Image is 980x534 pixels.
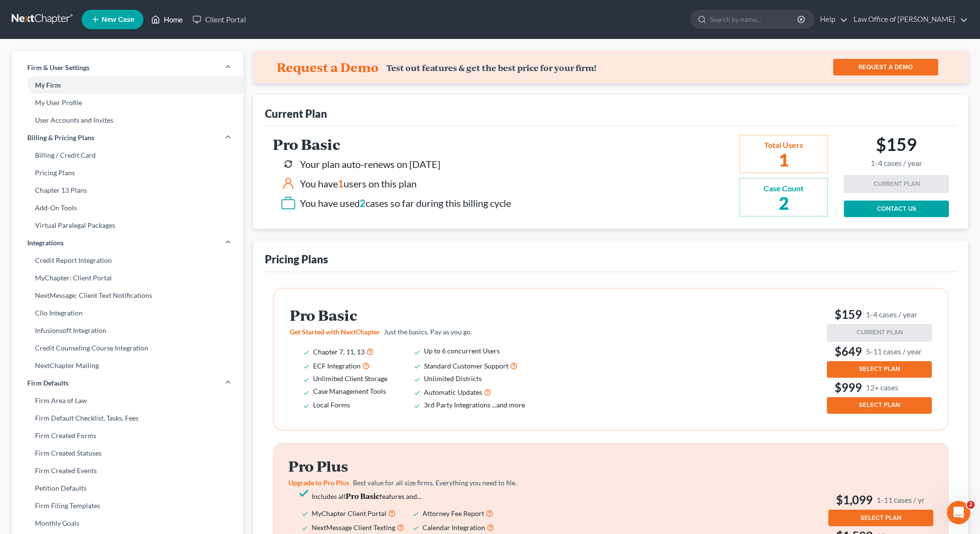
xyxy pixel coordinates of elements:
[424,347,500,355] span: Up to 6 concurrent Users
[312,509,386,517] span: MyChapter Client Portal
[360,197,366,209] span: 2
[313,374,387,383] span: Unlimited Client Storage
[12,357,244,374] a: NextChapter Mailing
[844,201,949,217] a: CONTACT US
[866,346,922,356] small: 5-11 cases / year
[424,374,482,383] span: Unlimited Districts
[313,362,361,370] span: ECF Integration
[764,194,804,212] h2: 2
[12,497,244,515] a: Firm Filing Templates
[290,307,539,323] h2: Pro Basic
[866,309,917,319] small: 1-4 cases / year
[827,344,932,359] h3: $649
[273,136,511,152] h2: Pro Basic
[300,177,417,191] div: You have users on this plan
[353,479,517,487] span: Best value for all size firms. Everything you need to file.
[312,492,421,500] span: Includes all features and...
[422,523,485,532] span: Calendar Integration
[12,462,244,479] a: Firm Created Events
[312,523,395,532] span: NextMessage Client Texting
[827,380,932,395] h3: $999
[859,365,900,373] span: SELECT PLAN
[12,322,244,339] a: Infusionsoft Integration
[764,183,804,194] div: Case Count
[288,479,349,487] span: Upgrade to Pro Plus
[12,147,244,164] a: Billing / Credit Card
[827,397,932,414] button: SELECT PLAN
[12,199,244,217] a: Add-On Tools
[492,401,525,409] span: ...and more
[827,307,932,322] h3: $159
[338,178,344,189] span: 1
[102,16,134,23] span: New Case
[265,107,327,121] div: Current Plan
[12,129,244,147] a: Billing & Pricing Plans
[764,151,804,168] h2: 1
[876,495,925,505] small: 1-11 cases / yr
[346,491,380,501] strong: Pro Basic
[27,63,89,73] span: Firm & User Settings
[12,111,244,129] a: User Accounts and Invites
[947,501,970,524] iframe: Intercom live chat
[849,11,968,28] a: Law Office of [PERSON_NAME]
[12,217,244,234] a: Virtual Paralegal Packages
[857,329,903,336] span: CURRENT PLAN
[871,159,922,168] small: 1-4 cases / year
[827,324,932,342] button: CURRENT PLAN
[265,252,328,266] div: Pricing Plans
[967,501,975,509] span: 2
[12,409,244,427] a: Firm Default Checklist, Tasks, Fees
[188,11,251,28] a: Client Portal
[859,401,900,409] span: SELECT PLAN
[27,238,64,248] span: Integrations
[277,59,379,75] h4: Request a Demo
[12,94,244,111] a: My User Profile
[12,234,244,252] a: Integrations
[12,479,244,497] a: Petition Defaults
[12,287,244,304] a: NextMessage: Client Text Notifications
[833,59,938,75] a: REQUEST A DEMO
[27,133,94,143] span: Billing & Pricing Plans
[828,510,933,526] button: SELECT PLAN
[424,388,482,396] span: Automatic Updates
[12,252,244,269] a: Credit Report Integration
[313,348,365,356] span: Chapter 7, 11, 13
[27,378,69,388] span: Firm Defaults
[844,175,949,193] button: CURRENT PLAN
[764,140,804,151] div: Total Users
[710,10,799,28] input: Search by name...
[12,444,244,462] a: Firm Created Statuses
[288,458,537,474] h2: Pro Plus
[12,76,244,94] a: My Firm
[424,362,508,370] span: Standard Customer Support
[424,401,490,409] span: 3rd Party Integrations
[871,134,922,167] h2: $159
[12,182,244,199] a: Chapter 13 Plans
[313,401,350,409] span: Local Forms
[12,164,244,182] a: Pricing Plans
[290,328,380,336] span: Get Started with NextChapter
[146,11,188,28] a: Home
[860,514,901,522] span: SELECT PLAN
[12,59,244,76] a: Firm & User Settings
[12,304,244,322] a: Clio Integration
[12,427,244,444] a: Firm Created Forms
[828,492,933,508] h3: $1,099
[384,328,472,336] span: Just the basics. Pay as you go.
[12,392,244,409] a: Firm Area of Law
[815,11,848,28] a: Help
[386,63,596,73] div: Test out features & get the best price for your firm!
[422,509,484,517] span: Attorney Fee Report
[12,374,244,392] a: Firm Defaults
[12,515,244,532] a: Monthly Goals
[313,387,386,395] span: Case Management Tools
[12,339,244,357] a: Credit Counseling Course Integration
[866,382,898,392] small: 12+ cases
[300,196,511,210] div: You have used cases so far during this billing cycle
[827,361,932,378] button: SELECT PLAN
[12,269,244,287] a: MyChapter: Client Portal
[300,157,440,171] div: Your plan auto-renews on [DATE]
